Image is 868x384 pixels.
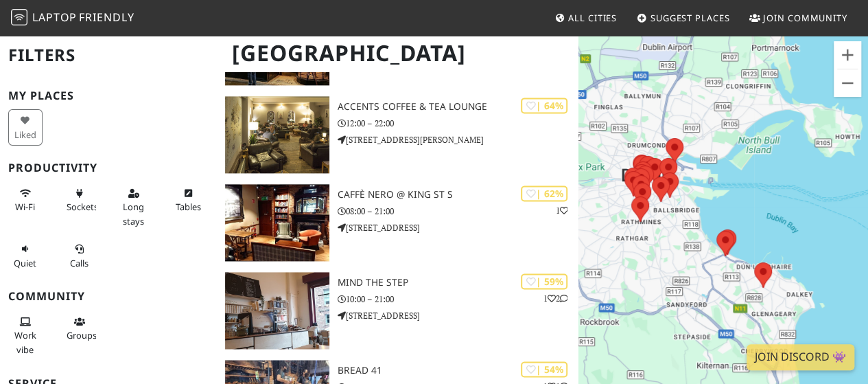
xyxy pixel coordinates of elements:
span: Work-friendly tables [175,201,200,213]
img: Caffè Nero @ King St S [225,184,329,261]
span: Group tables [67,329,97,341]
button: Zoom in [834,41,861,69]
div: | 54% [521,361,567,377]
button: Wi-Fi [8,182,43,218]
h3: Caffè Nero @ King St S [338,189,578,201]
p: [STREET_ADDRESS][PERSON_NAME] [338,133,578,146]
p: 12:00 – 22:00 [338,117,578,130]
button: Sockets [62,182,97,218]
span: Video/audio calls [70,257,89,269]
button: Calls [62,238,97,274]
img: LaptopFriendly [11,9,27,25]
a: Caffè Nero @ King St S | 62% 1 Caffè Nero @ King St S 08:00 – 21:00 [STREET_ADDRESS] [217,184,578,261]
span: Stable Wi-Fi [15,201,35,213]
a: All Cities [549,5,622,30]
span: Suggest Places [650,12,730,24]
span: Laptop [32,10,77,25]
button: Quiet [8,238,43,274]
button: Zoom out [834,69,861,97]
span: Power sockets [67,201,98,213]
p: [STREET_ADDRESS] [338,309,578,322]
p: 08:00 – 21:00 [338,205,578,218]
p: 1 [555,204,567,217]
button: Tables [171,182,205,218]
a: Join Discord 👾 [747,344,854,370]
a: Suggest Places [631,5,736,30]
h3: Bread 41 [338,365,578,376]
span: All Cities [568,12,617,24]
p: 10:00 – 21:00 [338,293,578,306]
span: Join Community [763,12,847,24]
h3: My Places [8,89,209,102]
img: Mind The Step [225,272,329,349]
img: Accents Coffee & Tea Lounge [225,96,329,173]
p: [STREET_ADDRESS] [338,221,578,234]
div: | 59% [521,273,567,289]
a: Join Community [744,5,853,30]
span: Quiet [14,257,36,269]
a: Mind The Step | 59% 12 Mind The Step 10:00 – 21:00 [STREET_ADDRESS] [217,272,578,349]
a: Accents Coffee & Tea Lounge | 64% Accents Coffee & Tea Lounge 12:00 – 22:00 [STREET_ADDRESS][PERS... [217,96,578,173]
div: | 64% [521,98,567,113]
span: People working [14,329,36,355]
h1: [GEOGRAPHIC_DATA] [221,34,576,72]
h3: Mind The Step [338,277,578,289]
p: 1 2 [543,292,567,305]
div: | 62% [521,185,567,201]
h3: Accents Coffee & Tea Lounge [338,101,578,113]
button: Long stays [117,182,151,232]
h3: Productivity [8,161,209,174]
span: Long stays [123,201,144,227]
button: Work vibe [8,310,43,361]
a: LaptopFriendly LaptopFriendly [11,6,134,30]
h3: Community [8,290,209,303]
h2: Filters [8,34,209,76]
button: Groups [62,310,97,347]
span: Friendly [79,10,134,25]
